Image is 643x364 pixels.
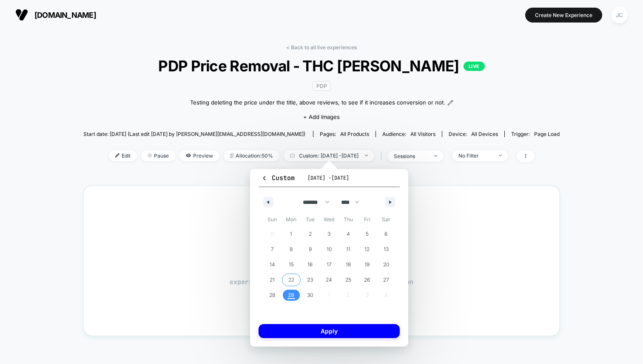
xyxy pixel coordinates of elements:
span: Wed [320,213,339,226]
span: PDP Price Removal - THC [PERSON_NAME] [107,57,536,75]
button: 19 [358,257,377,272]
span: Page Load [534,131,560,137]
span: [DATE] - [DATE] [307,175,349,181]
button: 12 [358,242,377,257]
span: 6 [384,226,387,242]
span: 7 [271,242,274,257]
span: 11 [346,242,350,257]
button: 30 [301,288,320,303]
button: JC [609,6,630,24]
button: Create New Experience [525,8,602,23]
img: end [365,155,368,156]
span: all devices [471,131,498,137]
button: 29 [282,288,301,303]
span: + Add Images [303,113,340,120]
span: 25 [345,272,351,288]
span: 1 [290,226,292,242]
span: 3 [327,226,330,242]
button: 4 [339,226,358,242]
span: 10 [327,242,332,257]
span: Device: [442,131,504,137]
span: 5 [366,226,369,242]
span: Thu [339,213,358,226]
span: 29 [288,288,294,303]
button: 24 [320,272,339,288]
img: Visually logo [15,8,28,21]
button: 27 [376,272,395,288]
span: 26 [364,272,370,288]
span: Start date: [DATE] (Last edit [DATE] by [PERSON_NAME][EMAIL_ADDRESS][DOMAIN_NAME]) [83,131,305,137]
span: 16 [307,257,313,272]
button: 8 [282,242,301,257]
span: 22 [288,272,294,288]
div: sessions [394,153,428,159]
span: PDP [313,81,331,91]
button: 10 [320,242,339,257]
span: 13 [384,242,389,257]
img: end [499,155,502,156]
button: 17 [320,257,339,272]
button: 18 [339,257,358,272]
button: 16 [301,257,320,272]
button: 15 [282,257,301,272]
span: 2 [309,226,312,242]
span: 21 [270,272,275,288]
span: Mon [282,213,301,226]
div: JC [611,7,628,23]
button: [DOMAIN_NAME] [13,8,99,22]
span: 20 [383,257,389,272]
span: Tue [301,213,320,226]
p: LIVE [464,62,485,71]
button: 9 [301,242,320,257]
button: 6 [376,226,395,242]
span: 15 [289,257,294,272]
span: 14 [270,257,275,272]
span: Edit [109,150,137,161]
span: | [378,150,387,162]
span: 19 [364,257,370,272]
div: Audience: [382,131,435,137]
span: 9 [309,242,312,257]
span: Fri [358,213,377,226]
button: 26 [358,272,377,288]
button: 25 [339,272,358,288]
button: 1 [282,226,301,242]
span: Allocation: 50% [224,150,279,161]
span: 27 [383,272,389,288]
button: 13 [376,242,395,257]
span: Custom [261,174,295,182]
button: 14 [263,257,282,272]
span: 23 [307,272,313,288]
span: Custom: [DATE] - [DATE] [284,150,374,161]
img: rebalance [230,153,233,158]
button: 22 [282,272,301,288]
span: 30 [307,288,313,303]
span: Waiting for data… [99,265,544,287]
img: end [434,155,437,157]
button: 5 [358,226,377,242]
button: 7 [263,242,282,257]
span: 12 [364,242,370,257]
span: [DOMAIN_NAME] [34,11,96,20]
span: All Visitors [410,131,435,137]
img: calendar [290,153,295,158]
div: No Filter [458,152,492,159]
button: Custom[DATE] -[DATE] [259,173,400,187]
div: Pages: [320,131,369,137]
img: end [148,153,152,158]
span: 24 [326,272,332,288]
button: 28 [263,288,282,303]
span: 8 [290,242,293,257]
button: 3 [320,226,339,242]
span: 17 [327,257,332,272]
span: experience just started, data will be shown soon [230,278,413,286]
a: < Back to all live experiences [286,44,357,51]
span: 18 [346,257,351,272]
span: all products [340,131,369,137]
button: 23 [301,272,320,288]
span: Sat [376,213,395,226]
span: 28 [269,288,275,303]
span: Pause [141,150,175,161]
button: 2 [301,226,320,242]
button: 21 [263,272,282,288]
